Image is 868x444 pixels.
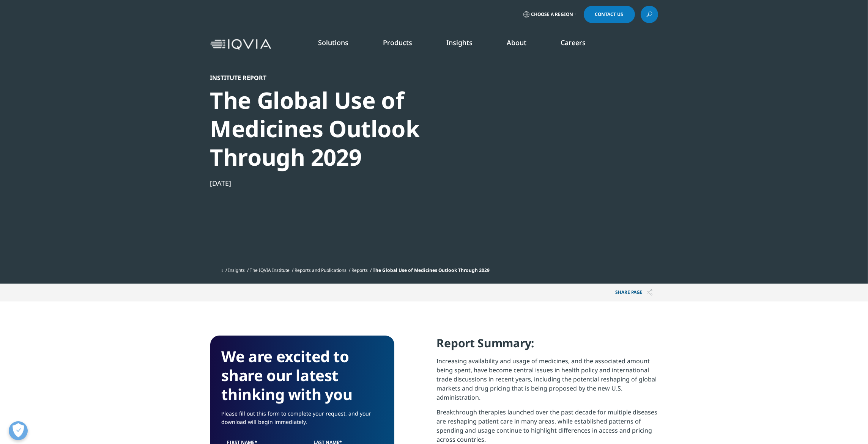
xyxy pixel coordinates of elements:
span: Contact Us [595,12,624,17]
a: Insights [228,267,245,273]
button: Open Preferences [9,421,28,440]
img: IQVIA Healthcare Information Technology and Pharma Clinical Research Company [210,39,271,50]
div: [DATE] [210,179,471,188]
a: Contact Us [584,6,635,23]
p: Share PAGE [610,284,658,301]
div: The Global Use of Medicines Outlook Through 2029 [210,86,471,171]
p: Please fill out this form to complete your request, and your download will begin immediately. [222,409,383,432]
span: The Global Use of Medicines Outlook Through 2029 [373,267,490,273]
a: Careers [561,38,586,47]
div: Institute Report [210,74,471,82]
h4: Report Summary: [437,336,658,356]
a: Products [383,38,412,47]
h3: We are excited to share our latest thinking with you [222,347,383,404]
img: Share PAGE [647,289,652,296]
a: Insights [446,38,473,47]
a: Reports and Publications [295,267,347,273]
button: Share PAGEShare PAGE [610,284,658,301]
nav: Primary [274,27,658,62]
span: Choose a Region [531,11,573,17]
a: Solutions [318,38,349,47]
a: The IQVIA Institute [250,267,290,273]
a: About [507,38,526,47]
p: Increasing availability and usage of medicines, and the associated amount being spent, have becom... [437,356,658,408]
a: Reports [351,267,368,273]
